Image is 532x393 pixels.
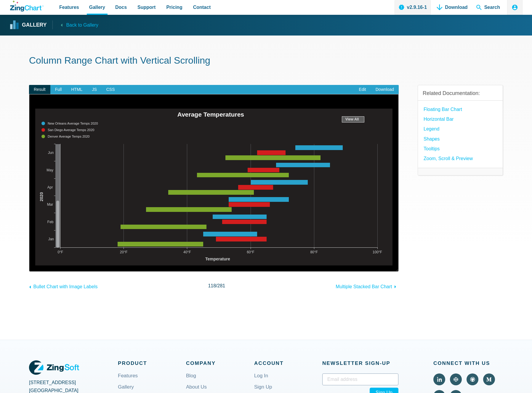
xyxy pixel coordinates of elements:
a: Bullet Chart with Image Labels [29,281,97,291]
span: Bullet Chart with Image Labels [33,284,97,289]
div: ​ [29,94,399,271]
a: ZingSoft Logo. Click to visit the ZingSoft site (external). [29,359,79,376]
a: Download [371,85,399,94]
a: Legend [424,125,439,133]
span: Back to Gallery [66,21,98,29]
span: Result [29,85,50,94]
input: Email address [322,373,398,385]
span: Docs [115,3,127,11]
a: Zoom, Scroll & Preview [424,154,473,162]
h1: Column Range Chart with Vertical Scrolling [29,54,503,68]
a: ZingChart Logo. Click to return to the homepage [10,1,44,12]
span: JS [87,85,101,94]
a: Tooltips [424,145,440,153]
span: Product [118,359,186,368]
a: Gallery [10,21,47,30]
span: / [208,282,225,290]
a: Edit [354,85,371,94]
a: Visit ZingChart on Medium (external). [483,373,495,385]
a: Log In [254,373,268,388]
span: Support [137,3,156,11]
span: Contact [193,3,211,11]
span: Gallery [89,3,105,11]
span: Connect With Us [433,359,503,368]
a: Horizontal Bar [424,115,454,123]
span: Newsletter Sign‑up [322,359,398,368]
span: Features [59,3,79,11]
a: Back to Gallery [52,20,98,29]
span: 118 [208,283,216,288]
a: Visit ZingChart on CodePen (external). [450,373,462,385]
a: Features [118,373,138,388]
a: Shapes [424,135,440,143]
span: CSS [102,85,120,94]
a: Floating Bar Chart [424,105,462,113]
a: Visit ZingChart on LinkedIn (external). [433,373,445,385]
span: Multiple Stacked Bar Chart [336,284,392,289]
a: Multiple Stacked Bar Chart [336,281,399,291]
span: 281 [217,283,225,288]
h3: Related Documentation: [423,90,498,97]
strong: Gallery [22,22,47,28]
span: HTML [66,85,87,94]
span: Full [50,85,67,94]
span: Account [254,359,322,368]
span: Company [186,359,254,368]
a: Visit ZingChart on GitHub (external). [467,373,478,385]
a: Blog [186,373,196,388]
span: Pricing [166,3,182,11]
